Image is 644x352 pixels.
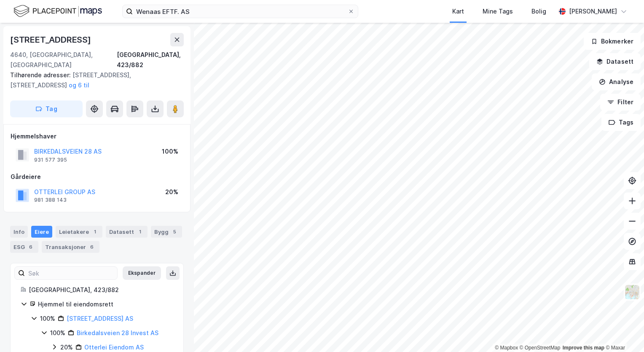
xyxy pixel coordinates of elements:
[563,345,604,351] a: Improve this map
[10,226,28,238] div: Info
[151,226,182,238] div: Bygg
[29,285,173,295] div: [GEOGRAPHIC_DATA], 423/882
[34,197,67,203] div: 981 388 143
[84,344,144,351] a: Otterlei Eiendom AS
[601,114,641,131] button: Tags
[10,241,38,253] div: ESG
[600,94,641,111] button: Filter
[34,157,67,163] div: 931 577 395
[13,4,102,19] img: logo.f888ab2527a4732fd821a326f86c7f29.svg
[10,71,72,79] span: Tilhørende adresser:
[602,311,644,352] iframe: Chat Widget
[106,226,148,238] div: Datasett
[77,329,158,336] a: Birkedalsveien 28 Invest AS
[162,146,178,157] div: 100%
[11,172,183,182] div: Gårdeiere
[31,226,52,238] div: Eiere
[10,70,177,90] div: [STREET_ADDRESS], [STREET_ADDRESS]
[38,299,173,309] div: Hjemmel til eiendomsrett
[123,266,161,280] button: Ekspander
[10,100,83,117] button: Tag
[452,6,464,16] div: Kart
[569,6,617,16] div: [PERSON_NAME]
[40,314,55,324] div: 100%
[170,227,179,236] div: 5
[133,5,348,18] input: Søk på adresse, matrikkel, gårdeiere, leietakere eller personer
[50,328,65,338] div: 100%
[117,50,184,70] div: [GEOGRAPHIC_DATA], 423/882
[10,33,93,46] div: [STREET_ADDRESS]
[27,243,35,251] div: 6
[584,33,641,50] button: Bokmerker
[483,6,513,16] div: Mine Tags
[56,226,102,238] div: Leietakere
[589,53,641,70] button: Datasett
[495,345,518,351] a: Mapbox
[10,50,117,70] div: 4640, [GEOGRAPHIC_DATA], [GEOGRAPHIC_DATA]
[88,243,96,251] div: 6
[42,241,99,253] div: Transaksjoner
[624,284,640,300] img: Z
[520,345,561,351] a: OpenStreetMap
[67,315,133,322] a: [STREET_ADDRESS] AS
[592,73,641,90] button: Analyse
[91,227,99,236] div: 1
[25,267,117,279] input: Søk
[531,6,546,16] div: Bolig
[136,227,144,236] div: 1
[165,187,178,197] div: 20%
[11,131,183,141] div: Hjemmelshaver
